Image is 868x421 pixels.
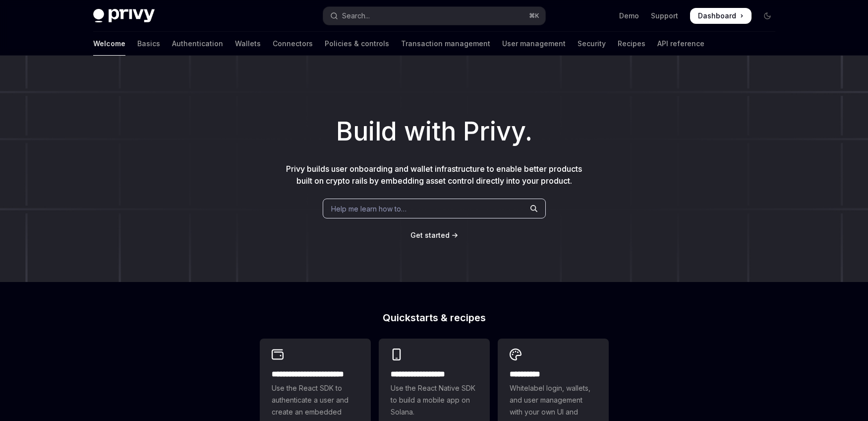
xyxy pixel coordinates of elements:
[93,32,125,56] a: Welcome
[529,12,539,20] span: ⌘ K
[759,8,775,24] button: Toggle dark mode
[401,32,490,56] a: Transaction management
[342,10,370,22] div: Search...
[137,32,160,56] a: Basics
[651,11,678,21] a: Support
[172,32,223,56] a: Authentication
[235,32,261,56] a: Wallets
[698,11,736,21] span: Dashboard
[286,164,582,186] span: Privy builds user onboarding and wallet infrastructure to enable better products built on crypto ...
[260,313,609,323] h2: Quickstarts & recipes
[16,112,852,151] h1: Build with Privy.
[331,204,406,214] span: Help me learn how to…
[578,32,606,56] a: Security
[619,11,639,21] a: Demo
[391,382,478,418] span: Use the React Native SDK to build a mobile app on Solana.
[618,32,645,56] a: Recipes
[93,9,155,23] img: dark logo
[502,32,566,56] a: User management
[410,230,450,240] a: Get started
[410,231,450,239] span: Get started
[325,32,389,56] a: Policies & controls
[690,8,752,24] a: Dashboard
[273,32,313,56] a: Connectors
[323,7,545,25] button: Open search
[657,32,704,56] a: API reference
